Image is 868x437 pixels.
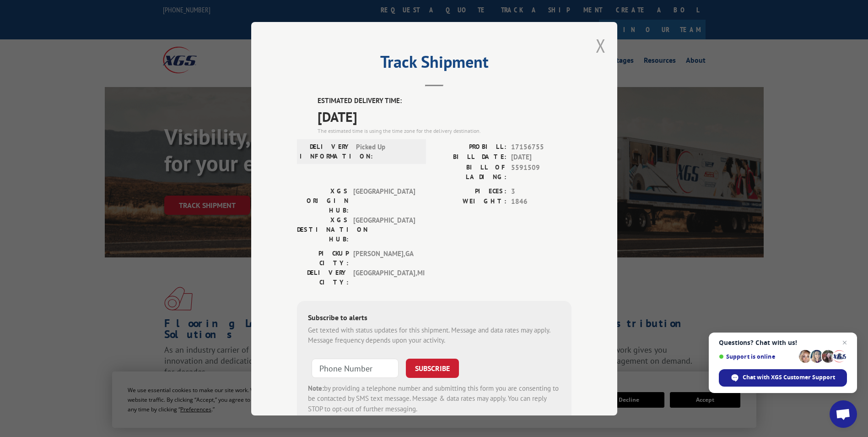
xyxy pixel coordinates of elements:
[434,197,507,207] label: WEIGHT:
[300,142,351,161] label: DELIVERY INFORMATION:
[308,325,561,345] div: Get texted with status updates for this shipment. Message and data rates may apply. Message frequ...
[353,248,415,268] span: [PERSON_NAME] , GA
[434,162,507,181] label: BILL OF LADING:
[318,106,571,126] span: [DATE]
[353,268,415,287] span: [GEOGRAPHIC_DATA] , MI
[308,383,324,392] strong: Note:
[434,186,507,197] label: PIECES:
[719,369,847,387] div: Chat with XGS Customer Support
[719,339,847,346] span: Questions? Chat with us!
[297,215,349,244] label: XGS DESTINATION HUB:
[596,33,606,58] button: Close modal
[297,268,349,287] label: DELIVERY CITY:
[511,197,571,207] span: 1846
[297,186,349,215] label: XGS ORIGIN HUB:
[297,248,349,268] label: PICKUP CITY:
[830,400,857,428] div: Open chat
[297,55,571,73] h2: Track Shipment
[743,373,835,382] span: Chat with XGS Customer Support
[511,152,571,163] span: [DATE]
[312,358,399,377] input: Phone Number
[511,186,571,197] span: 3
[308,383,561,414] div: by providing a telephone number and submitting this form you are consenting to be contacted by SM...
[356,142,418,161] span: Picked Up
[318,96,571,106] label: ESTIMATED DELIVERY TIME:
[839,337,850,348] span: Close chat
[318,126,571,135] div: The estimated time is using the time zone for the delivery destination.
[511,142,571,152] span: 17156755
[406,358,459,377] button: SUBSCRIBE
[719,353,796,360] span: Support is online
[308,311,561,325] div: Subscribe to alerts
[511,162,571,181] span: 5591509
[353,186,415,215] span: [GEOGRAPHIC_DATA]
[434,152,507,163] label: BILL DATE:
[434,142,507,152] label: PROBILL:
[353,215,415,244] span: [GEOGRAPHIC_DATA]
